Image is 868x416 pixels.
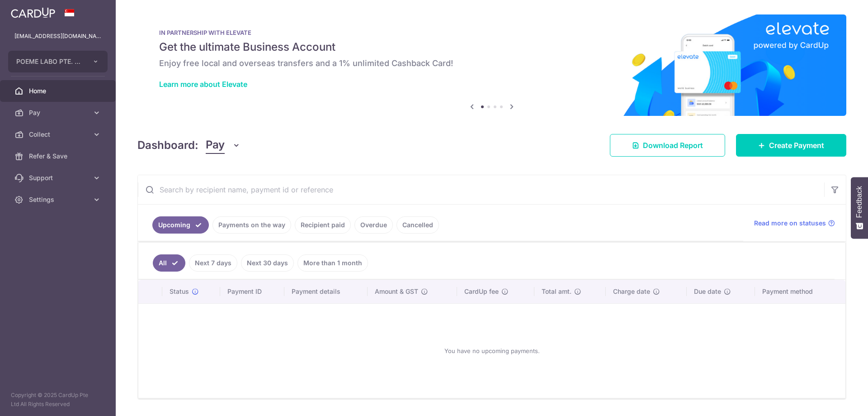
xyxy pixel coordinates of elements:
th: Payment method [755,280,845,303]
span: Pay [29,108,89,117]
span: Collect [29,130,89,139]
input: Search by recipient name, payment id or reference [138,175,824,204]
img: Renovation banner [137,14,846,116]
th: Payment ID [220,280,284,303]
h5: Get the ultimate Business Account [159,40,825,54]
a: Overdue [354,216,393,234]
a: Learn more about Elevate [159,80,247,89]
span: Status [170,287,189,296]
span: Download Report [643,140,703,151]
a: Cancelled [396,216,439,234]
button: POEME LABO PTE. LTD. [8,51,108,72]
a: Upcoming [152,216,209,234]
span: Charge date [613,287,650,296]
span: Total amt. [542,287,571,296]
span: Pay [206,137,225,154]
span: POEME LABO PTE. LTD. [16,57,83,66]
a: Payments on the way [212,216,291,234]
p: IN PARTNERSHIP WITH ELEVATE [159,29,825,36]
span: Settings [29,195,89,204]
a: Read more on statuses [754,219,835,228]
div: You have no upcoming payments. [149,311,835,391]
th: Payment details [284,280,368,303]
span: Refer & Save [29,152,89,161]
span: Home [29,86,89,96]
button: Pay [206,137,241,154]
a: All [153,254,185,272]
span: Feedback [855,186,863,218]
span: Support [29,173,89,182]
span: CardUp fee [464,287,499,296]
a: Download Report [610,134,725,157]
a: Recipient paid [295,216,351,234]
a: Next 7 days [189,254,237,272]
button: Feedback - Show survey [851,177,868,239]
a: Create Payment [736,134,846,157]
p: [EMAIL_ADDRESS][DOMAIN_NAME] [14,32,101,41]
span: Due date [694,287,721,296]
span: Create Payment [769,140,824,151]
h4: Dashboard: [137,137,198,153]
h6: Enjoy free local and overseas transfers and a 1% unlimited Cashback Card! [159,58,825,69]
a: More than 1 month [297,254,368,272]
span: Read more on statuses [754,219,826,228]
span: Amount & GST [375,287,418,296]
img: CardUp [11,7,55,18]
a: Next 30 days [241,254,294,272]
